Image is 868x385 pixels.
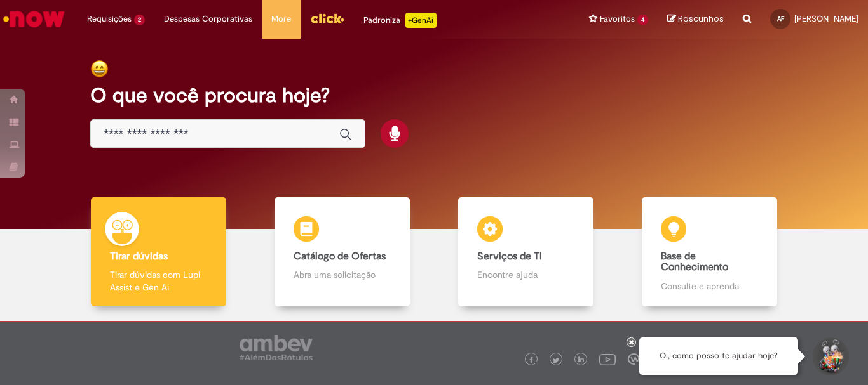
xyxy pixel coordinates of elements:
[110,268,207,294] p: Tirar dúvidas com Lupi Assist e Gen Ai
[134,15,145,25] span: 2
[434,197,618,307] a: Serviços de TI Encontre ajuda
[678,13,724,25] span: Rascunhos
[90,84,778,107] h2: O que você procura hoje?
[250,197,434,307] a: Catálogo de Ofertas Abra uma solicitação
[639,337,798,375] div: Oi, como posso te ajudar hoje?
[794,13,858,24] span: [PERSON_NAME]
[637,15,648,25] span: 4
[528,357,534,363] img: logo_footer_facebook.png
[553,357,559,363] img: logo_footer_twitter.png
[777,15,784,23] span: AF
[90,60,109,78] img: happy-face.png
[477,268,574,281] p: Encontre ajuda
[294,250,386,263] b: Catálogo de Ofertas
[164,13,252,25] span: Despesas Corporativas
[667,13,724,25] a: Rascunhos
[294,268,390,281] p: Abra uma solicitação
[628,353,639,365] img: logo_footer_workplace.png
[240,335,313,360] img: logo_footer_ambev_rotulo_gray.png
[661,280,757,292] p: Consulte e aprenda
[1,6,67,32] img: ServiceNow
[661,250,728,274] b: Base de Conhecimento
[811,337,849,375] button: Iniciar Conversa de Suporte
[67,197,250,307] a: Tirar dúvidas Tirar dúvidas com Lupi Assist e Gen Ai
[599,351,616,367] img: logo_footer_youtube.png
[600,13,635,25] span: Favoritos
[110,250,168,263] b: Tirar dúvidas
[87,13,132,25] span: Requisições
[618,197,801,307] a: Base de Conhecimento Consulte e aprenda
[363,13,437,28] div: Padroniza
[405,13,437,28] p: +GenAi
[477,250,542,263] b: Serviços de TI
[271,13,291,25] span: More
[578,356,585,364] img: logo_footer_linkedin.png
[310,9,344,28] img: click_logo_yellow_360x200.png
